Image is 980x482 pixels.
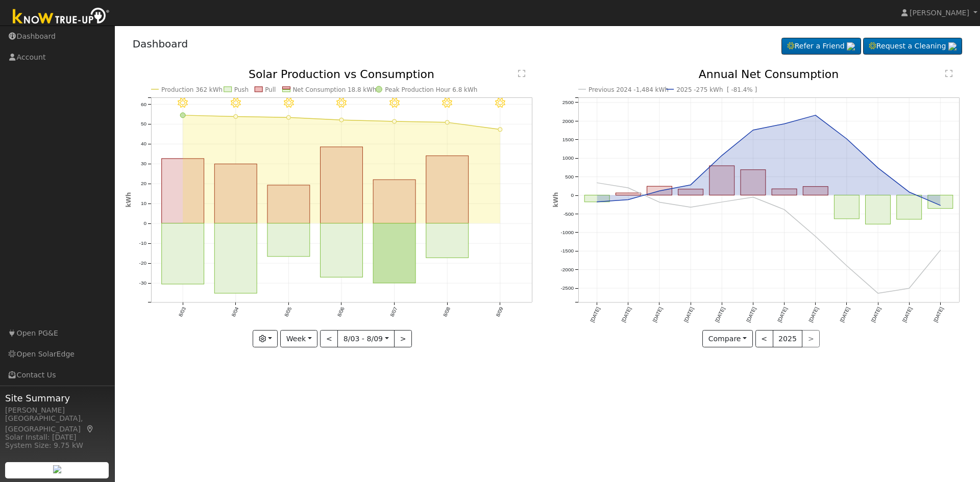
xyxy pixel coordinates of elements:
button: Week [280,330,317,347]
text: -30 [139,281,146,286]
rect: onclick="" [214,164,257,223]
circle: onclick="" [689,183,693,187]
text: 60 [140,102,146,107]
circle: onclick="" [233,115,237,119]
text: 50 [140,121,146,127]
circle: onclick="" [751,128,755,132]
i: 8/06 - Clear [336,98,347,108]
text: 2025 -275 kWh [ -81.4% ] [676,86,757,93]
circle: onclick="" [908,287,912,291]
i: 8/03 - Clear [178,98,188,108]
rect: onclick="" [678,189,703,195]
circle: onclick="" [392,119,396,123]
a: Dashboard [133,38,188,50]
text: 1000 [562,156,574,161]
rect: onclick="" [741,170,766,195]
circle: onclick="" [814,113,818,117]
circle: onclick="" [720,200,724,204]
rect: onclick="" [320,147,362,223]
text: 20 [140,181,146,187]
rect: onclick="" [709,166,734,195]
rect: onclick="" [584,195,609,202]
circle: onclick="" [845,137,849,141]
text: -20 [139,261,146,266]
text: [DATE] [683,306,695,323]
text: 500 [565,174,574,180]
circle: onclick="" [782,122,787,126]
text: 8/07 [389,306,398,318]
circle: onclick="" [720,154,724,158]
text: [DATE] [777,306,789,323]
a: Refer a Friend [781,38,861,55]
button: 2025 [773,330,803,347]
span: [PERSON_NAME] [910,9,969,17]
i: 8/05 - Clear [283,98,293,108]
text: [DATE] [870,306,882,323]
a: Map [86,425,95,433]
img: Know True-Up [8,6,115,29]
i: 8/04 - Clear [231,98,241,108]
button: Compare [702,330,753,347]
text:  [945,69,952,78]
text: Annual Net Consumption [699,68,839,81]
text:  [518,69,525,78]
text: 10 [140,201,146,207]
text: -500 [563,211,574,217]
circle: onclick="" [626,186,630,190]
text: -1500 [560,248,574,254]
text: 8/04 [230,306,239,318]
rect: onclick="" [267,185,310,223]
div: [PERSON_NAME] [5,405,109,416]
text: [DATE] [621,306,632,323]
rect: onclick="" [373,223,415,283]
rect: onclick="" [772,189,797,195]
rect: onclick="" [161,223,204,284]
circle: onclick="" [445,120,449,124]
rect: onclick="" [426,156,469,223]
text: 0 [143,221,146,226]
rect: onclick="" [897,195,922,219]
circle: onclick="" [626,198,630,202]
text: [DATE] [589,306,601,323]
text: 0 [571,193,574,198]
text: -10 [139,241,146,246]
rect: onclick="" [835,195,860,219]
button: 8/03 - 8/09 [337,330,395,347]
rect: onclick="" [373,180,415,223]
text: Net Consumption 18.8 kWh [292,86,376,93]
rect: onclick="" [320,223,362,277]
circle: onclick="" [939,248,943,252]
text: Solar Production vs Consumption [249,68,434,81]
rect: onclick="" [426,223,469,258]
text: [DATE] [808,306,820,323]
circle: onclick="" [751,195,755,199]
button: > [394,330,412,347]
text: [DATE] [839,306,851,323]
text: 30 [140,161,146,167]
button: < [320,330,338,347]
text: 8/08 [442,306,451,318]
img: retrieve [847,42,855,50]
text: Previous 2024 -1,484 kWh [589,86,669,93]
text: [DATE] [745,306,757,323]
circle: onclick="" [876,166,880,170]
circle: onclick="" [908,190,912,194]
text: -2000 [560,267,574,272]
circle: onclick="" [286,115,290,119]
circle: onclick="" [876,291,880,295]
circle: onclick="" [782,208,787,212]
circle: onclick="" [498,128,502,132]
text: 8/03 [178,306,187,318]
text: 1500 [562,137,574,142]
text: 8/05 [283,306,292,318]
img: retrieve [948,42,957,50]
text: 40 [140,141,146,147]
text: 2000 [562,118,574,124]
img: retrieve [53,465,61,473]
text: [DATE] [933,306,944,323]
text: [DATE] [901,306,913,323]
text: kWh [125,192,132,208]
div: [GEOGRAPHIC_DATA], [GEOGRAPHIC_DATA] [5,413,109,435]
circle: onclick="" [657,189,661,193]
text: -2500 [560,286,574,291]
